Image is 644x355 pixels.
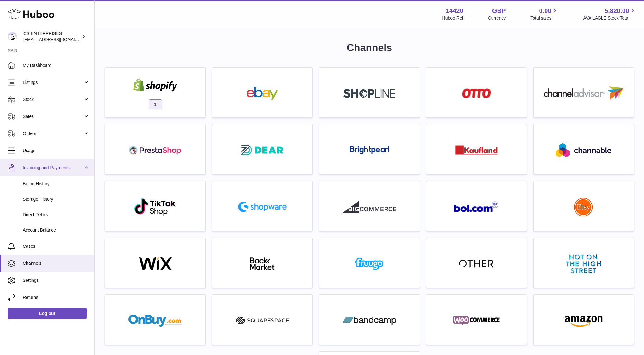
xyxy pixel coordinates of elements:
[530,7,558,21] a: 0.00 Total sales
[574,198,593,216] img: roseta-etsy
[544,86,623,100] img: roseta-channel-advisor
[23,227,90,233] span: Account Balance
[455,145,498,155] img: roseta-kaufland
[454,201,499,212] img: roseta-bol
[322,298,416,341] a: bandcamp
[583,7,636,21] a: 5,820.00 AVAILABLE Stock Total
[108,184,202,228] a: roseta-tiktokshop
[566,254,601,273] img: notonthehighstreet
[128,257,182,270] img: wix
[23,80,83,86] span: Listings
[322,71,416,114] a: roseta-shopline
[537,71,630,114] a: roseta-channel-advisor
[450,314,503,327] img: woocommerce
[492,7,506,15] strong: GBP
[537,184,630,228] a: roseta-etsy
[350,146,389,155] img: roseta-brightpearl
[343,257,396,270] img: fruugo
[134,198,176,216] img: roseta-tiktokshop
[537,298,630,341] a: amazon
[108,241,202,285] a: wix
[23,243,90,249] span: Cases
[583,15,636,21] span: AVAILABLE Stock Total
[23,131,83,137] span: Orders
[605,7,629,15] span: 5,820.00
[430,298,523,341] a: woocommerce
[215,71,309,114] a: ebay
[236,257,289,270] img: backmarket
[322,184,416,228] a: roseta-bigcommerce
[108,127,202,171] a: roseta-prestashop
[557,314,610,327] img: amazon
[108,298,202,341] a: onbuy
[128,79,182,92] img: shopify
[23,277,90,283] span: Settings
[105,41,634,55] h1: Channels
[149,99,162,109] span: 1
[23,37,93,42] span: [EMAIL_ADDRESS][DOMAIN_NAME]
[215,127,309,171] a: roseta-dear
[108,71,202,114] a: shopify 1
[446,7,463,15] strong: 14420
[128,314,182,327] img: onbuy
[23,148,90,154] span: Usage
[537,127,630,171] a: roseta-channable
[442,15,463,21] div: Huboo Ref
[215,184,309,228] a: roseta-shopware
[430,184,523,228] a: roseta-bol
[343,201,396,213] img: roseta-bigcommerce
[322,127,416,171] a: roseta-brightpearl
[488,15,506,21] div: Currency
[430,71,523,114] a: roseta-otto
[23,260,90,266] span: Channels
[23,212,90,218] span: Direct Debits
[556,143,611,157] img: roseta-channable
[459,259,494,269] img: other
[23,165,83,171] span: Invoicing and Payments
[23,62,90,68] span: My Dashboard
[23,114,83,120] span: Sales
[462,88,491,98] img: roseta-otto
[23,97,83,103] span: Stock
[343,314,396,327] img: bandcamp
[23,31,80,43] div: CS ENTERPRISES
[537,241,630,285] a: notonthehighstreet
[215,241,309,285] a: backmarket
[236,199,289,215] img: roseta-shopware
[236,87,289,100] img: ebay
[430,127,523,171] a: roseta-kaufland
[236,314,289,327] img: squarespace
[23,181,90,187] span: Billing History
[8,308,87,319] a: Log out
[530,15,558,21] span: Total sales
[343,89,395,98] img: roseta-shopline
[539,7,552,15] span: 0.00
[322,241,416,285] a: fruugo
[23,294,90,300] span: Returns
[23,196,90,202] span: Storage History
[8,32,17,41] img: csenterprisesholding@gmail.com
[215,298,309,341] a: squarespace
[430,241,523,285] a: other
[128,144,182,157] img: roseta-prestashop
[240,143,285,157] img: roseta-dear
